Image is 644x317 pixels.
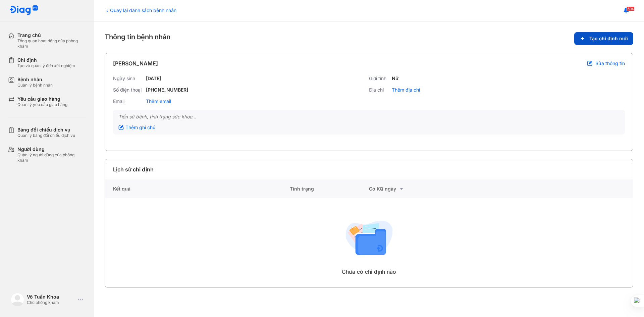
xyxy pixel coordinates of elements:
[589,36,628,42] span: Tạo chỉ định mới
[113,165,154,173] div: Lịch sử chỉ định
[17,63,75,68] div: Tạo và quản lý đơn xét nghiệm
[17,96,67,102] div: Yêu cầu giao hàng
[627,6,635,11] span: 504
[146,87,188,93] div: [PHONE_NUMBER]
[11,293,24,306] img: logo
[369,185,448,193] div: Có KQ ngày
[27,294,75,300] div: Võ Tuấn Khoa
[574,32,633,45] button: Tạo chỉ định mới
[17,146,86,152] div: Người dùng
[290,179,369,198] div: Tình trạng
[17,83,53,88] div: Quản lý bệnh nhân
[17,57,75,63] div: Chỉ định
[118,114,620,120] div: Tiền sử bệnh, tình trạng sức khỏe...
[118,124,155,130] div: Thêm ghi chú
[27,300,75,305] div: Chủ phòng khám
[17,152,86,163] div: Quản lý người dùng của phòng khám
[17,133,75,138] div: Quản lý bảng đối chiếu dịch vụ
[392,75,398,82] div: Nữ
[369,87,389,93] div: Địa chỉ
[105,7,176,14] div: Quay lại danh sách bệnh nhân
[342,268,396,276] div: Chưa có chỉ định nào
[113,98,143,104] div: Email
[146,98,171,104] div: Thêm email
[17,32,86,38] div: Trang chủ
[369,75,389,82] div: Giới tính
[113,59,158,67] div: [PERSON_NAME]
[105,179,290,198] div: Kết quả
[17,38,86,49] div: Tổng quan hoạt động của phòng khám
[146,75,161,82] div: [DATE]
[17,76,53,83] div: Bệnh nhân
[392,87,420,93] div: Thêm địa chỉ
[595,60,625,66] span: Sửa thông tin
[9,5,38,16] img: logo
[17,127,75,133] div: Bảng đối chiếu dịch vụ
[113,75,143,82] div: Ngày sinh
[105,32,633,45] div: Thông tin bệnh nhân
[113,87,143,93] div: Số điện thoại
[17,102,67,107] div: Quản lý yêu cầu giao hàng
